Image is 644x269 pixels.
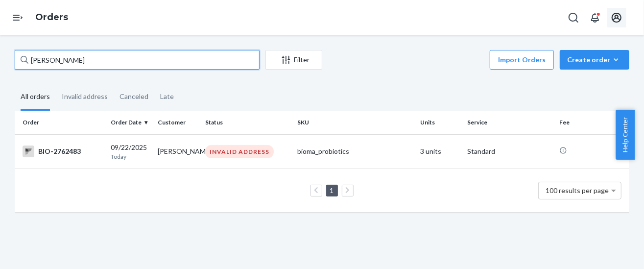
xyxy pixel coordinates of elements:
[107,111,154,134] th: Order Date
[23,146,103,157] div: BIO-2762483
[35,12,68,23] a: Orders
[21,84,50,111] div: All orders
[201,111,293,134] th: Status
[158,118,197,126] div: Customer
[463,111,555,134] th: Service
[27,3,76,32] ol: breadcrumbs
[15,50,260,70] input: Search orders
[293,111,416,134] th: SKU
[490,50,554,70] button: Import Orders
[564,8,583,27] button: Open Search Box
[205,145,274,158] div: INVALID ADDRESS
[416,111,463,134] th: Units
[607,8,626,27] button: Open account menu
[62,84,108,109] div: Invalid address
[119,84,148,109] div: Canceled
[328,186,336,195] a: Page 1 is your current page
[8,8,27,27] button: Open Navigation
[15,111,107,134] th: Order
[111,143,150,161] div: 09/22/2025
[616,110,635,160] button: Help Center
[111,152,150,161] p: Today
[160,84,174,109] div: Late
[560,50,629,70] button: Create order
[555,111,629,134] th: Fee
[546,186,609,195] span: 100 results per page
[266,55,322,65] div: Filter
[467,147,551,156] p: Standard
[154,134,201,169] td: [PERSON_NAME]
[416,134,463,169] td: 3 units
[297,147,412,156] div: bioma_probiotics
[265,50,322,70] button: Filter
[585,8,605,27] button: Open notifications
[567,55,622,65] div: Create order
